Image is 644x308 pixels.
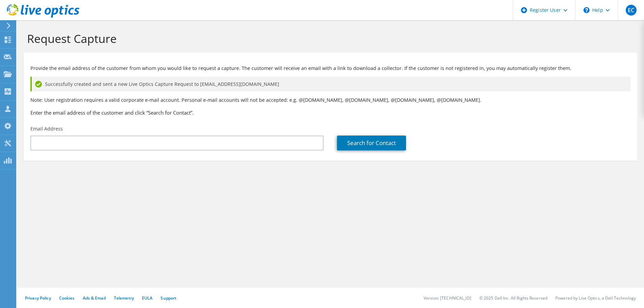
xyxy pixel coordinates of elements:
a: Privacy Policy [25,295,51,301]
a: Cookies [59,295,75,301]
li: Version: [TECHNICAL_ID] [424,295,471,301]
svg: \n [583,7,590,13]
a: Ads & Email [83,295,106,301]
p: Provide the email address of the customer from whom you would like to request a capture. The cust... [30,65,630,72]
span: Successfully created and sent a new Live Optics Capture Request to [EMAIL_ADDRESS][DOMAIN_NAME] [45,80,279,88]
h1: Request Capture [27,31,630,46]
a: Support [161,295,176,301]
h3: Enter the email address of the customer and click “Search for Contact”. [30,109,630,116]
li: © 2025 Dell Inc. All Rights Reserved [479,295,547,301]
label: Email Address [30,125,63,132]
li: Powered by Live Optics, a Dell Technology [555,295,636,301]
a: Telemetry [114,295,134,301]
a: Search for Contact [337,136,406,150]
p: Note: User registration requires a valid corporate e-mail account. Personal e-mail accounts will ... [30,96,630,104]
span: EC [626,5,637,16]
a: EULA [142,295,152,301]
